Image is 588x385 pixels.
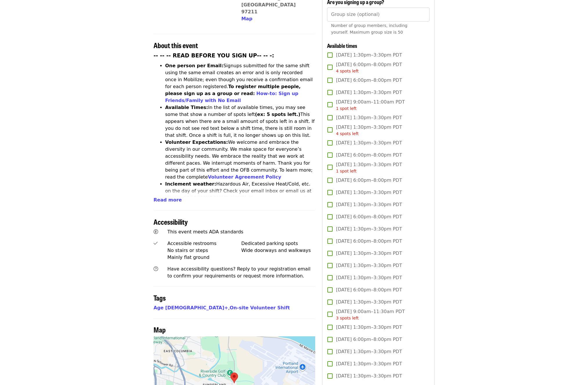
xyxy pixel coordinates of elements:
span: [DATE] 1:30pm–3:30pm PDT [336,360,402,367]
span: [DATE] 1:30pm–3:30pm PDT [336,139,402,146]
span: Number of group members, including yourself. Maximum group size is 50 [331,23,407,34]
span: [DATE] 1:30pm–3:30pm PDT [336,250,402,257]
span: 4 spots left [336,69,359,73]
span: 4 spots left [336,131,359,136]
span: [DATE] 9:00am–11:30am PDT [336,308,405,321]
span: [DATE] 1:30pm–3:30pm PDT [336,161,402,174]
span: [DATE] 1:30pm–3:30pm PDT [336,124,402,137]
span: Read more [154,197,182,203]
span: [DATE] 6:00pm–8:00pm PDT [336,286,402,293]
span: [DATE] 6:00pm–8:00pm PDT [336,238,402,245]
input: [object Object] [327,8,430,21]
strong: -- -- -- READ BEFORE YOU SIGN UP-- -- -: [154,52,274,59]
div: No stairs or steps [167,247,241,254]
strong: (ex: 5 spots left.) [255,112,300,117]
a: Age [DEMOGRAPHIC_DATA]+ [154,305,228,310]
span: [DATE] 6:00pm–8:00pm PDT [336,213,402,220]
span: [DATE] 1:30pm–3:30pm PDT [336,201,402,208]
span: About this event [154,40,198,50]
span: [DATE] 6:00pm–8:00pm PDT [336,177,402,184]
span: [DATE] 6:00pm–8:00pm PDT [336,77,402,84]
li: Signups submitted for the same shift using the same email creates an error and is only recorded o... [165,62,315,104]
span: Accessibility [154,217,188,227]
span: 1 spot left [336,169,357,173]
span: [DATE] 1:30pm–3:30pm PDT [336,348,402,355]
span: [DATE] 6:00pm–8:00pm PDT [336,336,402,343]
div: Wide doorways and walkways [241,247,315,254]
strong: To register multiple people, please sign up as a group or read: [165,84,301,96]
span: This event meets ADA standards [167,229,244,235]
li: Hazardous Air, Excessive Heat/Cold, etc. on the day of your shift? Check your email inbox or emai... [165,181,315,215]
span: [DATE] 1:30pm–3:30pm PDT [336,114,402,121]
button: Map [241,15,252,22]
span: [DATE] 1:30pm–3:30pm PDT [336,299,402,306]
span: [DATE] 1:30pm–3:30pm PDT [336,52,402,59]
span: [DATE] 1:30pm–3:30pm PDT [336,89,402,96]
a: Volunteer Agreement Policy [208,174,281,180]
span: [DATE] 1:30pm–3:30pm PDT [336,189,402,196]
span: [DATE] 1:30pm–3:30pm PDT [336,324,402,331]
span: [DATE] 9:00am–11:00am PDT [336,99,405,112]
strong: Inclement weather: [165,181,216,187]
span: [DATE] 1:30pm–3:30pm PDT [336,274,402,281]
a: How-to: Sign up Friends/Family with No Email [165,91,298,103]
div: Mainly flat ground [167,254,241,261]
li: We welcome and embrace the diversity in our community. We make space for everyone’s accessibility... [165,139,315,181]
span: Map [154,324,166,335]
span: , [154,305,230,310]
span: Have accessibility questions? Reply to your registration email to confirm your requirements or re... [167,266,311,279]
i: question-circle icon [154,266,158,272]
span: 1 spot left [336,106,357,111]
button: Read more [154,197,182,204]
span: [DATE] 1:30pm–3:30pm PDT [336,226,402,233]
li: In the list of available times, you may see some that show a number of spots left This appears wh... [165,104,315,139]
span: [DATE] 6:00pm–8:00pm PDT [336,61,402,74]
span: [DATE] 6:00pm–8:00pm PDT [336,152,402,159]
span: Tags [154,293,166,303]
i: check icon [154,241,158,246]
i: universal-access icon [154,229,158,235]
div: Dedicated parking spots [241,240,315,247]
span: Map [241,16,252,21]
div: Accessible restrooms [167,240,241,247]
strong: One person per Email: [165,63,223,68]
a: On-site Volunteer Shift [230,305,290,310]
strong: Volunteer Expectations: [165,139,228,145]
span: [DATE] 1:30pm–3:30pm PDT [336,262,402,269]
span: 3 spots left [336,316,359,320]
span: Available times [327,42,357,49]
span: [DATE] 1:30pm–3:30pm PDT [336,373,402,379]
strong: Available Times: [165,105,208,110]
